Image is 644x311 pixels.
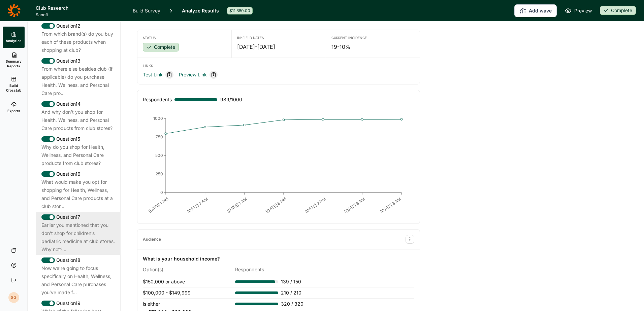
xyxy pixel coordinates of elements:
text: [DATE] 8 AM [343,196,366,214]
tspan: 500 [155,153,163,158]
a: Summary Reports [3,48,25,72]
h1: Club Research [36,4,125,12]
div: Current Incidence [331,35,414,40]
span: Summary Reports [5,59,22,68]
span: 139 / 150 [281,278,301,286]
span: Preview [574,7,592,15]
text: [DATE] 7 AM [186,196,209,214]
span: $150,000 or above [143,279,185,284]
div: Question 14 [41,100,115,108]
a: Preview Link [179,71,207,79]
div: Why do you shop for Health, Wellness, and Personal Care products from club stores? [41,143,115,167]
div: [DATE] - [DATE] [237,43,320,51]
a: Build Crosstab [3,72,25,97]
tspan: 750 [156,134,163,139]
text: [DATE] 8 PM [265,196,287,214]
text: [DATE] 1 PM [148,196,169,214]
button: Add wave [514,4,557,17]
div: Question 13 [41,57,115,65]
div: What is your household income? [143,255,220,263]
text: [DATE] 2 PM [304,196,327,214]
a: Exports [3,97,25,118]
div: Question 19 [41,299,115,307]
tspan: 250 [156,171,163,176]
a: Preview [565,7,592,15]
div: Now we’re going to focus specifically on Health, Wellness, and Personal Care purchases you’ve mad... [41,264,115,297]
div: Question 12 [41,22,115,30]
div: Audience [143,237,161,242]
button: Complete [143,43,179,52]
span: Analytics [6,38,22,43]
div: Option(s) [143,266,230,274]
span: Sanofi [36,12,125,18]
span: $100,000 - $149,999 [143,290,191,296]
span: 989 / 1000 [220,96,242,104]
div: Earlier you mentioned that you don’t shop for children’s pediatric medicine at club stores. Why n... [41,221,115,253]
a: Analytics [3,27,25,48]
button: Complete [600,6,636,15]
div: $11,380.00 [227,7,253,14]
div: Complete [600,6,636,15]
div: Respondents [235,266,322,274]
div: Question 18 [41,256,115,264]
text: [DATE] 3 AM [379,196,402,214]
div: SG [8,292,19,303]
text: [DATE] 1 AM [226,196,248,214]
div: Question 15 [41,135,115,143]
div: Question 16 [41,170,115,178]
span: Exports [7,108,20,113]
div: From which brand(s) do you buy each of these products when shopping at club? [41,30,115,54]
tspan: 1000 [153,116,163,121]
div: In-Field Dates [237,35,320,40]
div: Complete [143,43,179,51]
span: 320 / 320 [281,300,303,308]
div: Respondents [143,96,172,104]
div: And why don’t you shop for Health, Wellness, and Personal Care products from club stores? [41,108,115,132]
div: Copy link [210,71,218,79]
div: 19-10% [331,43,414,51]
a: Test Link [143,71,163,79]
div: From where else besides club (if applicable) do you purchase Health, Wellness, and Personal Care ... [41,65,115,97]
div: What would make you opt for shopping for Health, Wellness, and Personal Care products at a club s... [41,178,115,210]
span: Build Crosstab [5,83,22,93]
div: Links [143,63,414,68]
div: Copy link [165,71,173,79]
tspan: 0 [160,190,163,195]
div: Status [143,35,226,40]
button: Audience Options [406,235,414,244]
div: Question 17 [41,213,115,221]
span: 210 / 210 [281,289,301,297]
